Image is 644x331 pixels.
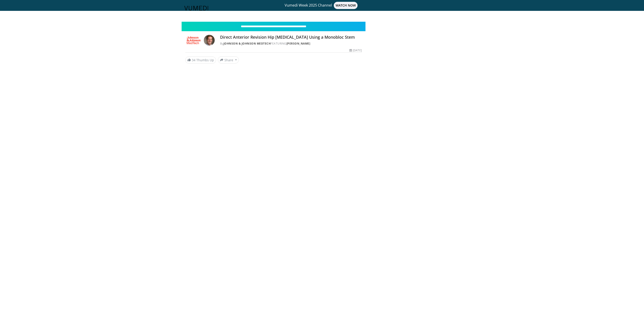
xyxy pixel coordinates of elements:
[185,35,202,46] img: Johnson & Johnson MedTech
[220,35,362,40] h4: Direct Anterior Revision Hip [MEDICAL_DATA] Using a Monobloc Stem
[184,6,208,10] img: VuMedi Logo
[185,57,216,64] a: 34 Thumbs Up
[349,48,362,52] div: [DATE]
[218,56,239,64] button: Share
[192,58,195,62] span: 34
[220,42,362,46] div: By FEATURING
[223,42,271,45] a: Johnson & Johnson MedTech
[204,35,215,46] img: Avatar
[286,42,310,45] a: [PERSON_NAME]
